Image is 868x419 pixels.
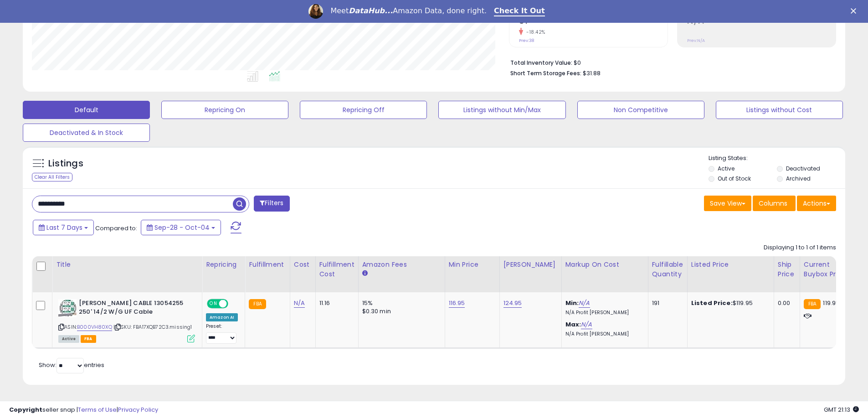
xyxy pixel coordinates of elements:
div: ASIN: [58,299,195,341]
button: Repricing On [161,101,288,119]
button: Actions [797,196,836,211]
button: Default [23,101,150,119]
img: Profile image for Georgie [308,4,323,19]
button: Sep-28 - Oct-04 [141,220,221,235]
th: The percentage added to the cost of goods (COGS) that forms the calculator for Min & Max prices. [561,256,648,292]
div: Markup on Cost [565,260,644,269]
a: Privacy Policy [118,405,158,414]
a: 116.95 [449,299,465,308]
small: FBA [804,299,821,309]
small: -18.42% [523,29,545,36]
h5: Listings [48,157,83,170]
a: Terms of Use [78,405,117,414]
div: Fulfillment Cost [319,260,354,279]
button: Save View [704,196,751,211]
div: Clear All Filters [32,173,72,181]
button: Non Competitive [577,101,704,119]
b: [PERSON_NAME] CABLE 13054255 250' 14/2 W/G UF Cable [79,299,190,318]
div: 0.00 [778,299,793,307]
small: Amazon Fees. [362,269,368,278]
a: N/A [579,299,590,308]
b: Min: [565,299,579,307]
div: 15% [362,299,438,307]
p: N/A Profit [PERSON_NAME] [565,310,641,316]
div: Title [56,260,198,269]
strong: Copyright [9,405,42,414]
span: Show: entries [39,361,104,369]
b: Total Inventory Value: [510,59,572,67]
div: Displaying 1 to 1 of 1 items [764,243,836,252]
div: Close [851,8,860,14]
div: Listed Price [691,260,770,269]
a: Check It Out [494,6,545,16]
small: Prev: N/A [687,38,705,43]
p: N/A Profit [PERSON_NAME] [565,331,641,337]
div: Fulfillable Quantity [652,260,683,279]
small: Prev: 38 [519,38,534,43]
div: Ship Price [778,260,796,279]
span: $31.88 [583,69,601,78]
div: Current Buybox Price [804,260,851,279]
a: B000VH80XQ [77,323,112,331]
span: 119.95 [823,299,839,307]
label: Deactivated [786,165,820,172]
span: Columns [759,199,787,208]
div: [PERSON_NAME] [503,260,558,269]
b: Listed Price: [691,299,733,307]
img: 51CJom7tG1L._SL40_.jpg [58,299,77,317]
button: Last 7 Days [33,220,94,235]
label: Archived [786,175,811,182]
div: 11.16 [319,299,351,307]
div: Min Price [449,260,496,269]
a: 124.95 [503,299,522,308]
p: Listing States: [709,154,845,163]
small: FBA [249,299,266,309]
div: Amazon Fees [362,260,441,269]
b: Max: [565,320,581,329]
button: Columns [753,196,796,211]
i: DataHub... [349,6,393,15]
a: N/A [294,299,305,308]
div: Fulfillment [249,260,286,269]
div: $119.95 [691,299,767,307]
a: N/A [581,320,592,329]
label: Active [718,165,734,172]
li: $0 [510,57,829,67]
div: Cost [294,260,312,269]
button: Listings without Cost [716,101,843,119]
label: Out of Stock [718,175,751,182]
b: Short Term Storage Fees: [510,69,581,77]
button: Repricing Off [300,101,427,119]
div: 191 [652,299,680,307]
div: Amazon AI [206,313,238,321]
button: Deactivated & In Stock [23,124,150,142]
span: All listings currently available for purchase on Amazon [58,335,79,343]
span: Last 7 Days [46,223,82,232]
span: Compared to: [95,224,137,233]
div: seller snap | | [9,406,158,414]
span: | SKU: FBA17XQB72C3.missing1 [113,323,192,331]
div: $0.30 min [362,307,438,316]
button: Listings without Min/Max [438,101,565,119]
div: Meet Amazon Data, done right. [330,6,487,16]
span: ON [208,300,219,308]
span: FBA [81,335,96,343]
span: 2025-10-12 21:13 GMT [824,405,859,414]
div: Repricing [206,260,241,269]
span: Sep-28 - Oct-04 [154,223,210,232]
span: OFF [227,300,241,308]
button: Filters [254,196,289,212]
div: Preset: [206,323,238,344]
